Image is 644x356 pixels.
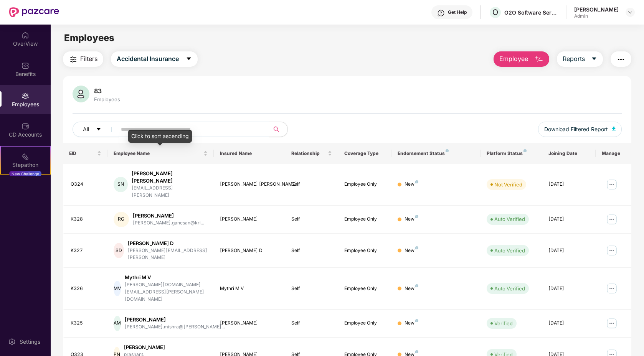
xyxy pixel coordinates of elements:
img: svg+xml;base64,PHN2ZyB4bWxucz0iaHR0cDovL3d3dy53My5vcmcvMjAwMC9zdmciIHdpZHRoPSI4IiBoZWlnaHQ9IjgiIH... [415,215,418,218]
img: manageButton [606,244,618,257]
div: Auto Verified [494,285,525,292]
div: [PERSON_NAME] [124,344,208,351]
div: [DATE] [548,216,590,223]
img: svg+xml;base64,PHN2ZyBpZD0iRHJvcGRvd24tMzJ4MzIiIHhtbG5zPSJodHRwOi8vd3d3LnczLm9yZy8yMDAwL3N2ZyIgd2... [627,9,633,15]
div: Auto Verified [494,247,525,254]
div: [DATE] [548,247,590,254]
div: Employees [92,96,122,102]
div: Employee Only [344,181,385,188]
div: Self [291,247,332,254]
button: Filters [63,51,103,67]
div: 83 [92,87,122,95]
div: [PERSON_NAME] [220,320,279,327]
img: svg+xml;base64,PHN2ZyBpZD0iQmVuZWZpdHMiIHhtbG5zPSJodHRwOi8vd3d3LnczLm9yZy8yMDAwL3N2ZyIgd2lkdGg9Ij... [21,62,29,69]
div: Stepathon [1,161,50,169]
span: caret-down [186,56,192,63]
img: manageButton [606,213,618,226]
div: Platform Status [487,150,537,157]
div: [DATE] [548,181,590,188]
div: K328 [71,216,101,223]
span: Employee [499,54,528,64]
img: svg+xml;base64,PHN2ZyBpZD0iRW1wbG95ZWVzIiB4bWxucz0iaHR0cDovL3d3dy53My5vcmcvMjAwMC9zdmciIHdpZHRoPS... [21,92,29,100]
div: Employee Only [344,247,385,254]
div: O2O Software Services Private Limited [504,9,558,16]
div: [PERSON_NAME] D [220,247,279,254]
div: New [405,320,418,327]
div: Settings [17,338,43,346]
div: [PERSON_NAME][EMAIL_ADDRESS][PERSON_NAME] [128,247,208,262]
div: Not Verified [494,181,522,188]
div: MV [114,281,121,296]
img: svg+xml;base64,PHN2ZyB4bWxucz0iaHR0cDovL3d3dy53My5vcmcvMjAwMC9zdmciIHdpZHRoPSI4IiBoZWlnaHQ9IjgiIH... [415,350,418,353]
img: svg+xml;base64,PHN2ZyB4bWxucz0iaHR0cDovL3d3dy53My5vcmcvMjAwMC9zdmciIHhtbG5zOnhsaW5rPSJodHRwOi8vd3... [73,86,89,102]
span: Employee Name [114,150,202,157]
span: Filters [80,54,97,64]
span: Accidental Insurance [117,54,179,64]
div: K327 [71,247,101,254]
button: Reportscaret-down [557,51,603,67]
div: [PERSON_NAME] [574,6,619,13]
div: Employee Only [344,285,385,292]
div: New [405,247,418,254]
img: manageButton [606,282,618,295]
div: Mythri M V [220,285,279,292]
img: svg+xml;base64,PHN2ZyB4bWxucz0iaHR0cDovL3d3dy53My5vcmcvMjAwMC9zdmciIHdpZHRoPSI4IiBoZWlnaHQ9IjgiIH... [415,246,418,249]
div: Self [291,285,332,292]
button: Accidental Insurancecaret-down [111,51,198,67]
span: EID [69,150,96,157]
div: [PERSON_NAME] [PERSON_NAME] [132,170,208,185]
div: Employee Only [344,216,385,223]
div: SD [114,243,124,258]
div: K325 [71,320,101,327]
div: Click to sort ascending [128,130,192,143]
img: manageButton [606,178,618,191]
div: New [405,181,418,188]
img: manageButton [606,317,618,330]
span: O [492,8,498,17]
button: Download Filtered Report [538,122,622,137]
span: Reports [563,54,585,64]
div: Employee Only [344,320,385,327]
th: Relationship [285,143,339,164]
img: svg+xml;base64,PHN2ZyB4bWxucz0iaHR0cDovL3d3dy53My5vcmcvMjAwMC9zdmciIHdpZHRoPSIyNCIgaGVpZ2h0PSIyNC... [69,55,78,64]
div: Endorsement Status [398,150,474,157]
div: [DATE] [548,320,590,327]
img: svg+xml;base64,PHN2ZyBpZD0iSG9tZSIgeG1sbnM9Imh0dHA6Ly93d3cudzMub3JnLzIwMDAvc3ZnIiB3aWR0aD0iMjAiIG... [21,31,29,39]
img: svg+xml;base64,PHN2ZyBpZD0iQ0RfQWNjb3VudHMiIGRhdGEtbmFtZT0iQ0QgQWNjb3VudHMiIHhtbG5zPSJodHRwOi8vd3... [21,122,29,130]
th: Manage [596,143,631,164]
div: [PERSON_NAME][DOMAIN_NAME][EMAIL_ADDRESS][PERSON_NAME][DOMAIN_NAME] [125,281,208,303]
div: [DATE] [548,285,590,292]
img: svg+xml;base64,PHN2ZyB4bWxucz0iaHR0cDovL3d3dy53My5vcmcvMjAwMC9zdmciIHhtbG5zOnhsaW5rPSJodHRwOi8vd3... [612,127,616,131]
img: svg+xml;base64,PHN2ZyB4bWxucz0iaHR0cDovL3d3dy53My5vcmcvMjAwMC9zdmciIHdpZHRoPSI4IiBoZWlnaHQ9IjgiIH... [415,180,418,183]
div: [PERSON_NAME] D [128,240,208,247]
div: SN [114,177,128,192]
th: Insured Name [214,143,285,164]
th: EID [63,143,107,164]
img: svg+xml;base64,PHN2ZyB4bWxucz0iaHR0cDovL3d3dy53My5vcmcvMjAwMC9zdmciIHhtbG5zOnhsaW5rPSJodHRwOi8vd3... [534,55,543,64]
img: svg+xml;base64,PHN2ZyB4bWxucz0iaHR0cDovL3d3dy53My5vcmcvMjAwMC9zdmciIHdpZHRoPSI4IiBoZWlnaHQ9IjgiIH... [523,149,527,152]
div: Admin [574,13,619,19]
div: Verified [494,320,513,327]
div: New Challenge [9,171,41,177]
div: [EMAIL_ADDRESS][PERSON_NAME] [132,185,208,199]
img: New Pazcare Logo [9,7,59,17]
span: search [269,126,284,132]
div: Self [291,181,332,188]
img: svg+xml;base64,PHN2ZyBpZD0iSGVscC0zMngzMiIgeG1sbnM9Imh0dHA6Ly93d3cudzMub3JnLzIwMDAvc3ZnIiB3aWR0aD... [437,9,445,17]
span: Download Filtered Report [544,125,608,133]
div: New [405,216,418,223]
th: Employee Name [107,143,214,164]
img: svg+xml;base64,PHN2ZyB4bWxucz0iaHR0cDovL3d3dy53My5vcmcvMjAwMC9zdmciIHdpZHRoPSIyMSIgaGVpZ2h0PSIyMC... [21,153,29,160]
img: svg+xml;base64,PHN2ZyB4bWxucz0iaHR0cDovL3d3dy53My5vcmcvMjAwMC9zdmciIHdpZHRoPSI4IiBoZWlnaHQ9IjgiIH... [446,149,449,152]
div: [PERSON_NAME] [PERSON_NAME] [220,181,279,188]
span: caret-down [591,56,597,63]
span: Relationship [291,150,327,157]
button: Allcaret-down [73,122,119,137]
th: Joining Date [542,143,596,164]
div: [PERSON_NAME] [133,212,204,219]
div: Self [291,216,332,223]
button: search [269,122,288,137]
div: AM [114,316,121,331]
span: caret-down [96,127,101,133]
th: Coverage Type [338,143,391,164]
